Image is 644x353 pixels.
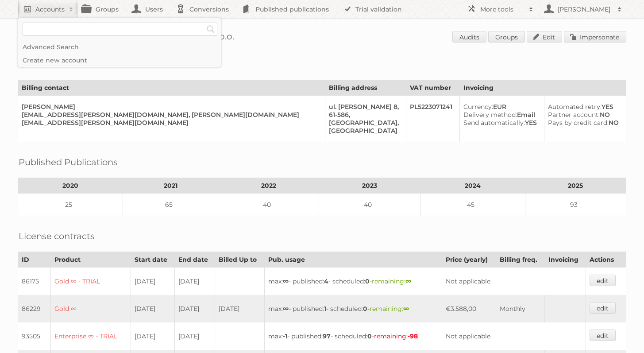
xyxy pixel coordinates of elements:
td: 65 [123,194,218,216]
td: Monthly [496,295,545,322]
td: max: - published: - scheduled: - [265,322,442,350]
span: Automated retry: [548,103,602,111]
strong: 97 [323,332,331,340]
th: 2020 [18,178,123,194]
div: EUR [463,103,537,111]
td: max: - published: - scheduled: - [265,295,442,322]
td: [DATE] [131,268,175,295]
td: 40 [319,194,420,216]
div: ul. [PERSON_NAME] 8, [329,103,399,111]
td: 86229 [18,295,51,322]
div: YES [548,103,619,111]
span: remaining: [374,332,418,340]
th: End date [175,252,215,268]
td: [DATE] [131,295,175,322]
h1: Account 75879: [PERSON_NAME] Polska Sp. z o.o. [18,31,626,44]
th: Billing freq. [496,252,545,268]
td: 93 [525,194,626,216]
a: Audits [452,31,486,43]
div: [PERSON_NAME] [22,103,318,111]
strong: 0 [367,332,372,340]
div: NO [548,119,619,127]
a: Edit [527,31,562,43]
a: Impersonate [564,31,626,43]
a: Advanced Search [18,40,221,54]
td: 45 [420,194,525,216]
input: Search [204,23,217,36]
th: 2024 [420,178,525,194]
td: Not applicable. [442,268,586,295]
td: max: - published: - scheduled: - [265,268,442,295]
td: 86175 [18,268,51,295]
th: Billed Up to [215,252,265,268]
h2: License contracts [19,229,95,243]
strong: ∞ [283,277,289,285]
th: Product [50,252,131,268]
td: [DATE] [175,268,215,295]
td: €3.588,00 [442,295,496,322]
th: 2023 [319,178,420,194]
td: [DATE] [215,295,265,322]
th: ID [18,252,51,268]
th: 2025 [525,178,626,194]
th: Billing address [325,80,406,96]
strong: 1 [324,305,326,313]
td: Not applicable. [442,322,586,350]
td: [DATE] [175,322,215,350]
td: [DATE] [131,322,175,350]
span: remaining: [372,277,411,285]
td: 25 [18,194,123,216]
div: Email [463,111,537,119]
th: Invoicing [460,80,626,96]
span: remaining: [370,305,409,313]
div: YES [463,119,537,127]
th: Actions [586,252,626,268]
th: Start date [131,252,175,268]
div: 61-586, [329,111,399,119]
th: Pub. usage [265,252,442,268]
div: NO [548,111,619,119]
a: Groups [488,31,525,43]
td: Gold ∞ [50,295,131,322]
th: Billing contact [18,80,325,96]
th: VAT number [406,80,460,96]
strong: -1 [283,332,287,340]
a: edit [590,330,616,341]
div: [EMAIL_ADDRESS][PERSON_NAME][DOMAIN_NAME], [PERSON_NAME][DOMAIN_NAME][EMAIL_ADDRESS][PERSON_NAME]... [22,111,318,127]
th: Price (yearly) [442,252,496,268]
span: Partner account: [548,111,600,119]
td: 93505 [18,322,51,350]
td: Gold ∞ - TRIAL [50,268,131,295]
strong: 0 [365,277,370,285]
th: 2021 [123,178,218,194]
a: edit [590,275,616,286]
span: Currency: [463,103,493,111]
h2: Published Publications [19,155,118,169]
h2: More tools [480,5,524,14]
th: 2022 [218,178,319,194]
h2: Accounts [35,5,65,14]
td: 40 [218,194,319,216]
strong: ∞ [405,277,411,285]
strong: ∞ [403,305,409,313]
div: [GEOGRAPHIC_DATA] [329,127,399,135]
strong: 0 [363,305,367,313]
td: [DATE] [175,295,215,322]
th: Invoicing [545,252,586,268]
span: Pays by credit card: [548,119,609,127]
strong: -98 [408,332,418,340]
strong: 4 [324,277,328,285]
span: Send automatically: [463,119,525,127]
strong: ∞ [283,305,289,313]
h2: [PERSON_NAME] [555,5,613,14]
span: Delivery method: [463,111,517,119]
td: Enterprise ∞ - TRIAL [50,322,131,350]
td: PL5223071241 [406,96,460,142]
div: [GEOGRAPHIC_DATA], [329,119,399,127]
a: Create new account [18,54,221,67]
a: edit [590,302,616,314]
